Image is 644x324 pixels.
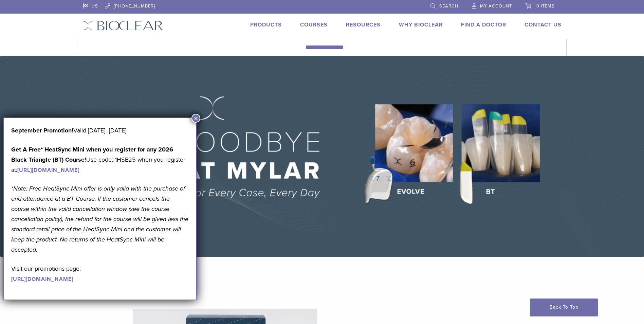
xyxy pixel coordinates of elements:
[11,144,189,175] p: Use code: 1HSE25 when you register at:
[530,299,598,316] a: Back To Top
[525,21,562,28] a: Contact Us
[461,21,506,28] a: Find A Doctor
[191,114,200,123] button: Close
[83,21,163,31] img: Bioclear
[11,125,189,136] p: Valid [DATE]–[DATE].
[11,264,189,284] p: Visit our promotions page:
[346,21,381,28] a: Resources
[250,21,282,28] a: Products
[536,3,555,9] span: 0 items
[439,3,458,9] span: Search
[399,21,443,28] a: Why Bioclear
[11,276,73,283] a: [URL][DOMAIN_NAME]
[11,127,73,134] b: September Promotion!
[17,167,79,174] a: [URL][DOMAIN_NAME]
[11,146,173,163] strong: Get A Free* HeatSync Mini when you register for any 2026 Black Triangle (BT) Course!
[11,185,188,253] em: *Note: Free HeatSync Mini offer is only valid with the purchase of and attendance at a BT Course....
[480,3,512,9] span: My Account
[300,21,328,28] a: Courses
